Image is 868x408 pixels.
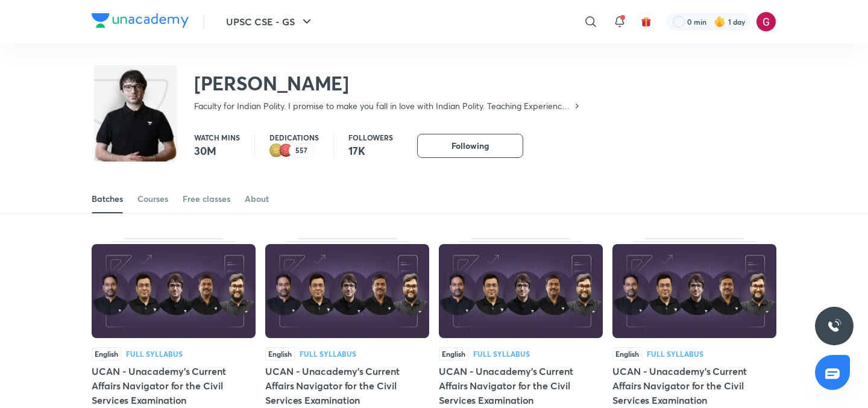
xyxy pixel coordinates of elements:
span: Following [451,140,489,152]
div: About [245,193,269,205]
div: Courses [137,193,168,205]
div: Full Syllabus [473,350,530,357]
img: Thumbnail [439,244,603,338]
p: Watch mins [194,134,240,141]
a: Company Logo [92,13,189,31]
a: Free classes [183,184,230,213]
img: educator badge1 [279,143,294,158]
div: UCAN - Unacademy's Current Affairs Navigator for the Civil Services Examination [439,364,603,407]
a: About [245,184,269,213]
img: avatar [641,16,652,27]
img: Thumbnail [612,244,776,338]
button: Following [417,134,523,158]
a: Batches [92,184,123,213]
div: Free classes [183,193,230,205]
span: English [265,347,295,360]
img: Thumbnail [265,244,429,338]
img: Thumbnail [92,244,256,338]
span: English [92,347,121,360]
p: 30M [194,143,240,158]
div: Full Syllabus [126,350,183,357]
p: Faculty for Indian Polity. I promise to make you fall in love with Indian Polity. Teaching Experi... [194,100,572,112]
button: UPSC CSE - GS [219,10,321,34]
div: UCAN - Unacademy's Current Affairs Navigator for the Civil Services Examination [265,364,429,407]
div: Full Syllabus [300,350,356,357]
div: Batches [92,193,123,205]
span: English [439,347,468,360]
div: UCAN - Unacademy's Current Affairs Navigator for the Civil Services Examination [92,364,256,407]
div: Full Syllabus [647,350,703,357]
img: Gargi Goswami [756,11,776,32]
p: Dedications [269,134,319,141]
img: Company Logo [92,13,189,28]
img: ttu [827,319,841,333]
img: class [94,67,177,173]
button: avatar [637,12,656,31]
div: UCAN - Unacademy's Current Affairs Navigator for the Civil Services Examination [612,364,776,407]
h2: [PERSON_NAME] [194,71,582,95]
img: streak [714,16,726,28]
a: Courses [137,184,168,213]
span: English [612,347,642,360]
p: Followers [348,134,393,141]
img: educator badge2 [269,143,284,158]
p: 17K [348,143,393,158]
p: 557 [295,146,307,155]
